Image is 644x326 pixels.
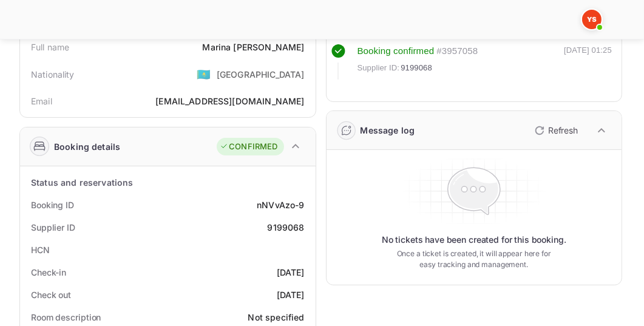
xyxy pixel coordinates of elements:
[31,311,101,324] div: Room description
[202,41,304,53] div: Marina [PERSON_NAME]
[31,243,50,256] div: HCN
[31,68,75,81] div: Nationality
[358,62,400,74] span: Supplier ID:
[582,10,602,29] img: Yandex Support
[155,95,304,107] div: [EMAIL_ADDRESS][DOMAIN_NAME]
[54,140,120,153] div: Booking details
[548,124,578,137] p: Refresh
[197,63,211,85] span: United States
[31,221,75,234] div: Supplier ID
[31,41,69,53] div: Full name
[31,266,66,279] div: Check-in
[436,44,478,58] div: # 3957058
[395,248,552,270] p: Once a ticket is created, it will appear here for easy tracking and management.
[401,62,432,74] span: 9199068
[31,199,74,211] div: Booking ID
[31,176,133,189] div: Status and reservations
[267,221,304,234] div: 9199068
[527,121,583,140] button: Refresh
[358,44,435,58] div: Booking confirmed
[248,311,305,324] div: Not specified
[220,141,277,153] div: CONFIRMED
[361,124,415,137] div: Message log
[277,288,305,301] div: [DATE]
[257,199,304,211] div: nNVvAzo-9
[277,266,305,279] div: [DATE]
[382,234,566,246] p: No tickets have been created for this booking.
[31,288,71,301] div: Check out
[31,95,52,107] div: Email
[564,44,612,80] div: [DATE] 01:25
[217,68,305,81] div: [GEOGRAPHIC_DATA]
